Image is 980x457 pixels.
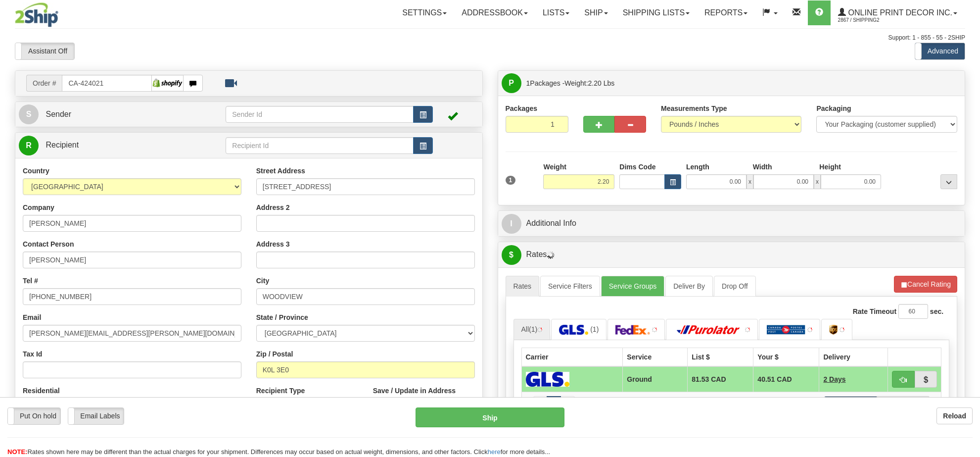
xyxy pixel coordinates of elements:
[533,396,548,411] a: Previous
[502,73,962,94] a: P 1Packages -Weight:2.20 Lbs
[256,276,269,286] label: City
[559,325,588,335] img: GLS Canada
[152,76,183,91] img: Shopify posterjack.c
[619,162,655,172] label: Dims Code
[936,407,973,424] button: Reload
[745,327,750,332] img: tiny_red.gif
[506,176,516,185] span: 1
[957,178,979,279] iframe: chat widget
[853,306,896,316] label: Rate Timeout
[256,203,290,212] label: Address 2
[674,325,743,335] img: Purolator
[19,135,203,155] a: R Recipient
[488,448,501,456] a: here
[23,276,38,286] label: Tel #
[7,448,27,456] span: NOTE:
[829,325,838,335] img: UPS
[502,245,962,265] a: $Rates
[23,312,41,322] label: Email
[547,251,555,259] img: Progress.gif
[23,349,42,359] label: Tax Id
[23,166,49,176] label: Country
[824,396,877,411] label: Cheapest
[601,276,664,297] a: Service Groups
[454,0,535,25] a: Addressbook
[23,386,60,396] label: Residential
[753,366,819,392] td: 40.51 CAD
[540,276,600,297] a: Service Filters
[15,43,74,59] label: Assistant Off
[819,162,841,172] label: Height
[915,43,965,59] label: Advanced
[819,348,888,367] th: Delivery
[8,408,60,424] label: Put On hold
[840,327,844,332] img: tiny_red.gif
[256,166,305,176] label: Street Address
[502,214,521,234] span: I
[560,396,575,411] a: Next
[747,174,753,189] span: x
[807,327,812,332] img: tiny_red.gif
[590,325,599,333] span: (1)
[814,174,821,189] span: x
[688,366,753,392] td: 81.53 CAD
[23,239,74,249] label: Contact Person
[416,407,564,427] button: Ship
[588,79,602,87] span: 2.20
[256,178,475,195] input: Enter a location
[753,348,819,367] th: Your $
[697,0,755,25] a: Reports
[68,408,123,424] label: Email Labels
[838,15,912,25] span: 2867 / Shipping2
[226,106,413,123] input: Sender Id
[623,366,688,392] td: Ground
[767,325,806,335] img: Canada Post
[506,276,540,297] a: Rates
[731,396,817,409] label: Order By:
[19,104,226,125] a: S Sender
[526,73,615,93] span: Packages -
[23,203,54,212] label: Company
[256,386,305,396] label: Recipient Type
[513,319,551,340] a: All
[19,136,39,155] span: R
[714,276,756,297] a: Drop Off
[256,312,308,322] label: State / Province
[686,162,709,172] label: Length
[256,239,290,249] label: Address 3
[521,348,623,367] th: Carrier
[564,79,614,87] span: Weight:
[615,325,650,335] img: FedEx Express®
[615,0,697,25] a: Shipping lists
[529,325,537,333] span: (1)
[502,73,521,93] span: P
[543,162,566,172] label: Weight
[46,110,71,118] span: Sender
[652,327,657,332] img: tiny_red.gif
[26,75,62,92] span: Order #
[19,104,39,124] span: S
[940,174,957,189] div: ...
[604,79,615,87] span: Lbs
[816,103,851,113] label: Packaging
[665,276,713,297] a: Deliver By
[930,306,943,316] label: sec.
[537,327,542,332] img: tiny_red.gif
[877,396,930,411] label: Fastest
[623,348,688,367] th: Service
[15,2,58,27] img: logo2867.jpg
[526,79,530,87] span: 1
[753,162,772,172] label: Width
[502,245,521,265] span: $
[823,374,845,384] span: 2 Days
[46,141,79,149] span: Recipient
[502,213,962,234] a: IAdditional Info
[688,348,753,367] th: List $
[846,8,952,17] span: Online Print Decor Inc.
[395,0,454,25] a: Settings
[535,0,577,25] a: Lists
[256,349,293,359] label: Zip / Postal
[526,372,570,387] img: GLS Canada
[894,276,957,293] button: Cancel Rating
[506,103,538,113] label: Packages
